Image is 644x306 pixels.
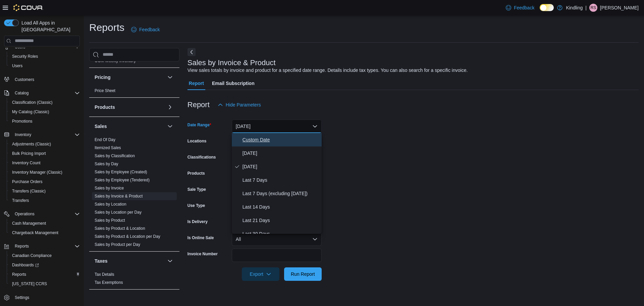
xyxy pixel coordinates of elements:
span: Adjustments (Classic) [9,140,80,148]
label: Products [187,171,205,176]
span: Custom Date [243,136,319,144]
span: Tax Exemptions [95,280,123,285]
span: Promotions [9,117,80,125]
span: My Catalog (Classic) [9,108,80,116]
a: Sales by Product & Location per Day [95,234,160,239]
span: Canadian Compliance [12,253,52,258]
label: Locations [187,138,207,144]
button: Inventory Count [7,158,83,168]
button: Inventory [12,131,34,139]
button: Reports [12,242,32,250]
a: Classification (Classic) [9,98,55,106]
span: Settings [12,293,80,302]
span: Dashboards [9,261,80,269]
a: Canadian Compliance [9,252,54,260]
span: Sales by Employee (Tendered) [95,177,150,183]
span: Inventory Count [9,159,80,167]
span: Reports [15,244,29,249]
p: | [585,4,587,12]
span: Security Roles [12,54,38,59]
label: Invoice Number [187,251,218,257]
a: Sales by Product per Day [95,242,140,247]
a: Cash Management [9,219,49,227]
span: Purchase Orders [12,179,43,184]
span: Sales by Product per Day [95,242,140,247]
span: Feedback [514,4,534,11]
span: Security Roles [9,52,80,60]
a: Sales by Location [95,202,126,207]
a: Transfers (Classic) [9,187,48,195]
a: [US_STATE] CCRS [9,280,50,288]
a: Sales by Product [95,218,125,223]
div: Taxes [89,270,179,289]
button: Sales [166,122,174,130]
span: Last 30 Days [243,230,319,238]
a: My Catalog (Classic) [9,108,52,116]
button: Inventory [1,130,83,139]
span: Sales by Day [95,161,118,167]
button: Customers [1,75,83,84]
span: Washington CCRS [9,280,80,288]
a: Adjustments (Classic) [9,140,54,148]
button: Catalog [1,88,83,98]
span: Reports [12,242,80,250]
label: Use Type [187,203,205,208]
span: Operations [15,211,35,217]
span: Sales by Employee (Created) [95,169,147,175]
a: Sales by Product & Location [95,226,145,231]
span: Adjustments (Classic) [12,141,51,147]
button: Sales [95,123,165,130]
button: Users [7,61,83,71]
span: rs [591,4,596,12]
span: Sales by Invoice & Product [95,193,143,199]
a: Itemized Sales [95,145,121,150]
button: Reports [1,242,83,251]
span: Users [9,62,80,70]
span: Customers [12,75,80,84]
button: Catalog [12,89,31,97]
span: Report [189,77,204,90]
a: Price Sheet [95,88,115,93]
h3: Sales [95,123,107,130]
a: OCM Weekly Inventory [95,58,136,63]
button: Taxes [95,258,165,264]
button: Transfers [7,196,83,205]
span: Tax Details [95,272,114,277]
a: Tax Exemptions [95,280,123,285]
a: Sales by Invoice [95,186,124,190]
span: Chargeback Management [9,229,80,237]
span: Sales by Location per Day [95,210,142,215]
span: Cash Management [9,219,80,227]
a: Sales by Invoice & Product [95,194,143,199]
button: Taxes [166,257,174,265]
button: Purchase Orders [7,177,83,186]
span: Reports [9,270,80,278]
span: [US_STATE] CCRS [12,281,47,287]
button: Operations [12,210,37,218]
a: Sales by Classification [95,154,135,158]
span: Inventory Manager (Classic) [9,168,80,176]
div: View sales totals by invoice and product for a specified date range. Details include tax types. Y... [187,67,468,74]
button: [US_STATE] CCRS [7,279,83,289]
span: Inventory Manager (Classic) [12,170,62,175]
button: Promotions [7,117,83,126]
span: Last 21 Days [243,216,319,224]
a: Sales by Day [95,162,118,166]
button: Inventory Manager (Classic) [7,168,83,177]
a: Settings [12,294,32,302]
a: Inventory Count [9,159,43,167]
p: Kindling [566,4,583,12]
button: Cash Management [7,219,83,228]
span: Purchase Orders [9,178,80,186]
div: Pricing [89,87,179,97]
p: [PERSON_NAME] [600,4,639,12]
button: My Catalog (Classic) [7,107,83,117]
a: Sales by Employee (Tendered) [95,178,150,182]
h3: Taxes [95,258,108,264]
span: Sales by Invoice [95,185,124,191]
button: Classification (Classic) [7,98,83,107]
input: Dark Mode [540,4,554,11]
span: Reports [12,272,26,277]
button: Products [166,103,174,111]
span: Price Sheet [95,88,115,93]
